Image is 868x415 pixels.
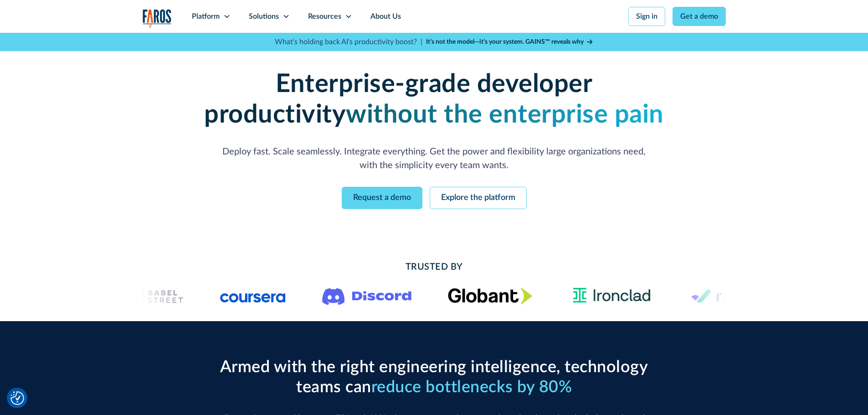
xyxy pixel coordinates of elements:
[322,286,411,305] img: Logo of the communication platform Discord.
[342,187,422,209] a: Request a demo
[426,39,584,45] strong: It’s not the model—it’s your system. GAINS™ reveals why
[10,391,24,405] img: Revisit consent button
[275,36,422,47] p: What's holding back AI's productivity boost? |
[216,358,653,397] h2: Armed with the right engineering intelligence, technology teams can
[346,102,664,128] strong: without the enterprise pain
[426,37,594,47] a: It’s not the model—it’s your system. GAINS™ reveals why
[308,11,341,22] div: Resources
[448,287,532,304] img: Globant's logo
[249,11,279,22] div: Solutions
[220,288,286,303] img: Logo of the online learning platform Coursera.
[10,391,24,405] button: Cookie Settings
[628,7,665,26] a: Sign in
[192,11,220,22] div: Platform
[430,187,527,209] a: Explore the platform
[143,9,172,28] a: home
[569,285,655,307] img: Ironclad Logo
[371,379,572,395] span: reduce bottlenecks by 80%
[216,145,653,172] p: Deploy fast. Scale seamlessly. Integrate everything. Get the power and flexibility large organiza...
[216,260,653,274] h2: Trusted By
[143,9,172,28] img: Logo of the analytics and reporting company Faros.
[204,72,592,128] strong: Enterprise-grade developer productivity
[673,7,726,26] a: Get a demo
